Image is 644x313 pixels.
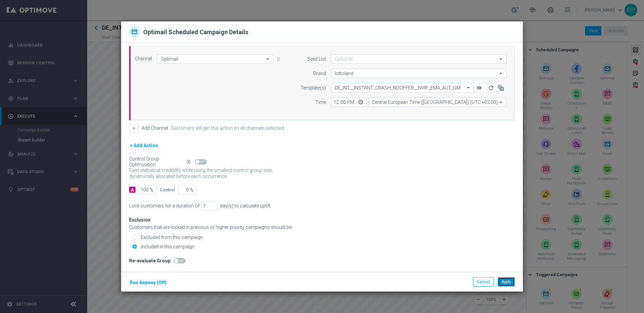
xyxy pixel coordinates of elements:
[488,84,494,91] i: refresh
[129,217,173,223] div: Exclusion
[498,69,504,78] i: arrow_drop_down
[315,100,326,105] label: Time
[498,277,515,287] button: Apply
[265,55,271,63] i: arrow_drop_down
[186,160,191,164] i: help_outline
[190,187,194,193] span: %
[301,85,326,91] label: Template(s)
[487,83,497,92] button: refresh
[129,187,136,193] div: A
[171,125,285,131] label: Customers will get this action on all channels selected.
[139,244,195,250] label: Included in this campaign
[129,258,170,264] div: Re-evaluate Group
[307,56,326,62] label: Seed List
[129,278,167,287] button: Run Anyway (Off)
[129,203,200,209] div: Lock customers for a duration of
[368,98,506,107] input: Select time zone
[473,277,493,287] button: Cancel
[139,234,203,240] label: Excluded from this campaign
[142,125,168,131] label: Add Channel
[129,225,515,230] div: Customers that are locked in previous or higher priority campaigns should be:
[143,28,248,37] h2: Optimail Scheduled Campaign Details
[331,83,474,92] ng-select: DE_INT__INSTANT_CRASH_NOOFFER__NVIP_EMA_AUT_GM
[160,187,175,193] div: Control
[129,124,139,133] button: +
[157,54,273,64] input: Select channel
[498,55,504,63] i: arrow_drop_down
[129,156,185,168] div: Control Group Optimization
[477,85,482,90] i: remove_red_eye
[474,83,487,92] button: remove_red_eye
[313,71,326,76] label: Brand
[220,203,271,209] div: day(s) to calculate uplift.
[185,158,195,166] button: help_outline
[135,56,152,62] label: Channel
[498,98,504,107] i: arrow_drop_down
[331,54,506,64] input: Optional
[150,187,153,193] span: %
[331,69,506,78] input: Select
[129,141,159,150] button: + Add Action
